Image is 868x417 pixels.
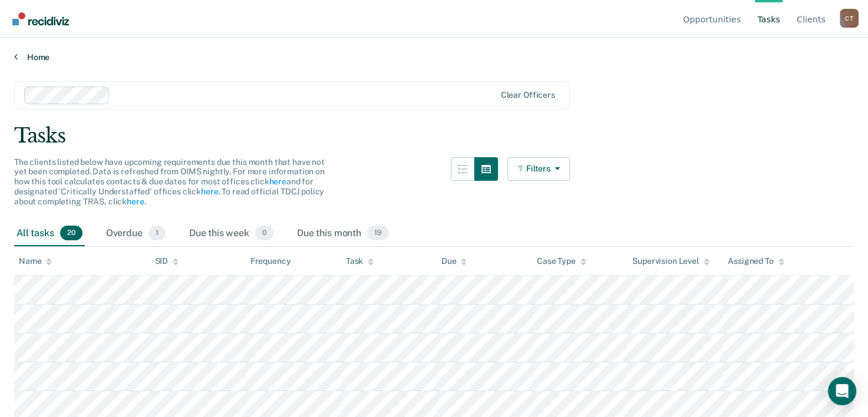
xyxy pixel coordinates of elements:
[60,226,82,241] span: 20
[840,9,859,28] div: C T
[12,12,69,25] img: Recidiviz
[14,157,325,206] span: The clients listed below have upcoming requirements due this month that have not yet been complet...
[255,226,273,241] span: 0
[250,256,291,266] div: Frequency
[148,226,166,241] span: 1
[19,256,52,266] div: Name
[127,197,144,206] a: here
[367,226,389,241] span: 19
[14,52,854,62] a: Home
[14,221,85,247] div: All tasks20
[104,221,168,247] div: Overdue1
[537,256,586,266] div: Case Type
[840,9,859,28] button: Profile dropdown button
[187,221,276,247] div: Due this week0
[269,177,286,186] a: here
[728,256,784,266] div: Assigned To
[14,124,854,148] div: Tasks
[155,256,179,266] div: SID
[828,377,856,405] div: Open Intercom Messenger
[201,187,218,196] a: here
[295,221,391,247] div: Due this month19
[507,157,570,181] button: Filters
[441,256,467,266] div: Due
[346,256,374,266] div: Task
[632,256,709,266] div: Supervision Level
[501,90,555,100] div: Clear officers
